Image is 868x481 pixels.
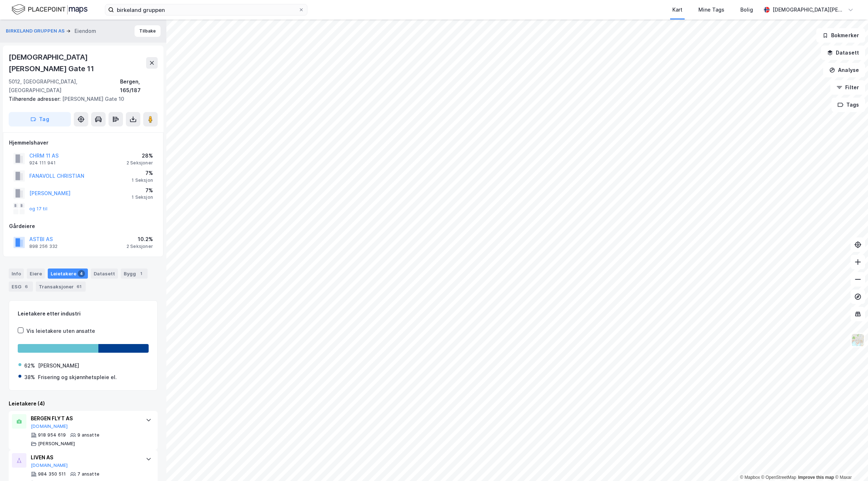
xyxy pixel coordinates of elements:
button: [DOMAIN_NAME] [31,424,68,429]
div: 9 ansatte [77,432,99,438]
div: Info [9,269,24,279]
div: 7% [132,186,153,195]
div: Mine Tags [698,5,724,14]
div: 898 256 332 [29,244,58,249]
a: Mapbox [740,475,760,480]
div: Transaksjoner [36,282,86,292]
button: Filter [830,80,865,95]
div: Bygg [121,269,148,279]
div: Leietakere etter industri [18,309,149,318]
div: ESG [9,282,33,292]
button: Bokmerker [816,28,865,43]
div: 61 [75,283,83,290]
div: 1 [137,270,145,277]
a: OpenStreetMap [761,475,796,480]
button: BIRKELAND GRUPPEN AS [6,27,66,35]
div: Hjemmelshaver [9,138,157,147]
div: 1 Seksjon [132,194,153,200]
button: [DOMAIN_NAME] [31,463,68,468]
div: 28% [127,151,153,160]
div: 7% [132,169,153,177]
div: [DEMOGRAPHIC_DATA][PERSON_NAME] [773,5,845,14]
span: Tilhørende adresser: [9,96,62,102]
div: Vis leietakere uten ansatte [26,327,95,335]
div: Frisering og skjønnhetspleie el. [38,373,117,382]
button: Tags [831,98,865,112]
div: Bolig [740,5,753,14]
div: 5012, [GEOGRAPHIC_DATA], [GEOGRAPHIC_DATA] [9,77,120,95]
div: 6 [23,283,30,290]
div: 2 Seksjoner [127,160,153,166]
a: Improve this map [798,475,834,480]
div: [PERSON_NAME] Gate 10 [9,95,152,103]
div: LIVEN AS [31,453,139,462]
div: Kart [672,5,682,14]
button: Datasett [821,46,865,60]
div: 7 ansatte [77,471,99,477]
div: 918 954 619 [38,432,66,438]
div: 10.2% [127,235,153,244]
button: Tag [9,112,71,126]
div: 4 [78,270,85,277]
div: Bergen, 165/187 [120,77,158,95]
div: Leietakere (4) [9,399,158,408]
div: [DEMOGRAPHIC_DATA][PERSON_NAME] Gate 11 [9,51,146,74]
div: Eiendom [75,27,96,35]
button: Tilbake [135,25,161,37]
div: 924 111 941 [29,160,56,166]
div: 984 350 511 [38,471,66,477]
div: BERGEN FLYT AS [31,414,139,423]
div: [PERSON_NAME] [38,361,79,370]
div: [PERSON_NAME] [38,441,75,447]
img: Z [851,333,865,347]
div: 1 Seksjon [132,177,153,183]
div: Gårdeiere [9,222,157,231]
button: Analyse [823,63,865,77]
img: logo.f888ab2527a4732fd821a326f86c7f29.svg [12,3,88,16]
div: 38% [24,373,35,382]
input: Søk på adresse, matrikkel, gårdeiere, leietakere eller personer [114,4,298,15]
div: 62% [24,361,35,370]
div: Leietakere [48,269,88,279]
div: 2 Seksjoner [127,244,153,249]
div: Eiere [27,269,45,279]
div: Datasett [91,269,118,279]
iframe: Chat Widget [832,446,868,481]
